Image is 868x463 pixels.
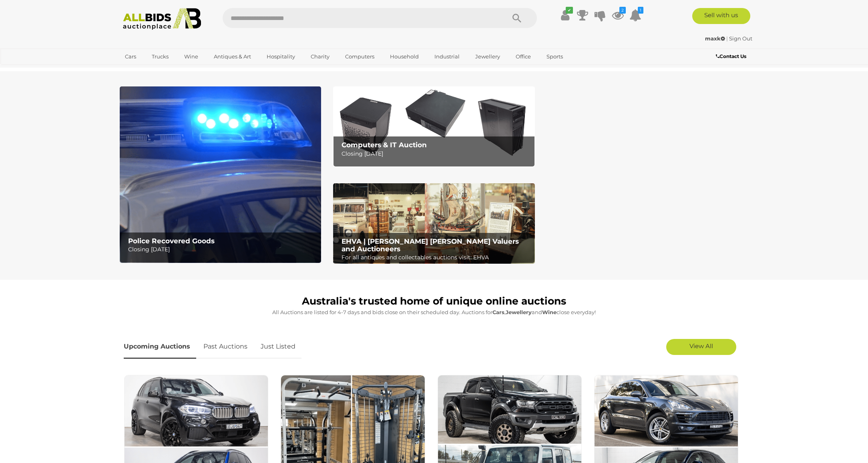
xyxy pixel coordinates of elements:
a: Just Listed [255,335,301,359]
p: For all antiques and collectables auctions visit: EHVA [342,253,530,263]
p: Closing [DATE] [342,149,530,159]
b: Contact Us [716,53,746,59]
a: ✔ [559,8,571,22]
img: Police Recovered Goods [120,86,321,263]
a: Past Auctions [197,335,253,359]
a: Wine [179,50,203,63]
strong: Jewellery [506,309,532,315]
a: Hospitality [261,50,300,63]
span: | [726,35,728,42]
b: Computers & IT Auction [342,141,427,149]
b: EHVA | [PERSON_NAME] [PERSON_NAME] Valuers and Auctioneers [342,237,519,253]
h1: Australia's trusted home of unique online auctions [124,296,744,307]
img: EHVA | Evans Hastings Valuers and Auctioneers [333,183,534,264]
p: Closing [DATE] [128,245,317,255]
img: Allbids.com.au [119,8,205,30]
a: [GEOGRAPHIC_DATA] [120,63,187,76]
a: Sell with us [692,8,750,24]
a: Charity [305,50,335,63]
a: maxk [705,35,726,42]
i: ✔ [566,7,573,14]
a: Police Recovered Goods Police Recovered Goods Closing [DATE] [120,86,321,263]
a: Industrial [429,50,465,63]
i: 2 [619,7,626,14]
button: Search [497,8,537,28]
a: 2 [612,8,624,22]
a: Computers & IT Auction Computers & IT Auction Closing [DATE] [333,86,534,167]
img: Computers & IT Auction [333,86,534,167]
a: EHVA | Evans Hastings Valuers and Auctioneers EHVA | [PERSON_NAME] [PERSON_NAME] Valuers and Auct... [333,183,534,264]
strong: maxk [705,35,725,42]
a: Office [510,50,536,63]
i: 1 [638,7,643,14]
a: View All [666,339,736,355]
a: Upcoming Auctions [124,335,196,359]
a: Computers [340,50,380,63]
a: Sports [541,50,568,63]
a: Sign Out [729,35,752,42]
span: View All [689,342,713,350]
a: Contact Us [716,52,748,61]
a: Household [385,50,424,63]
strong: Wine [542,309,557,315]
p: All Auctions are listed for 4-7 days and bids close on their scheduled day. Auctions for , and cl... [124,308,744,317]
b: Police Recovered Goods [128,237,215,245]
a: Jewellery [470,50,505,63]
a: 1 [629,8,641,22]
a: Antiques & Art [209,50,256,63]
a: Cars [120,50,141,63]
a: Trucks [147,50,174,63]
strong: Cars [492,309,504,315]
